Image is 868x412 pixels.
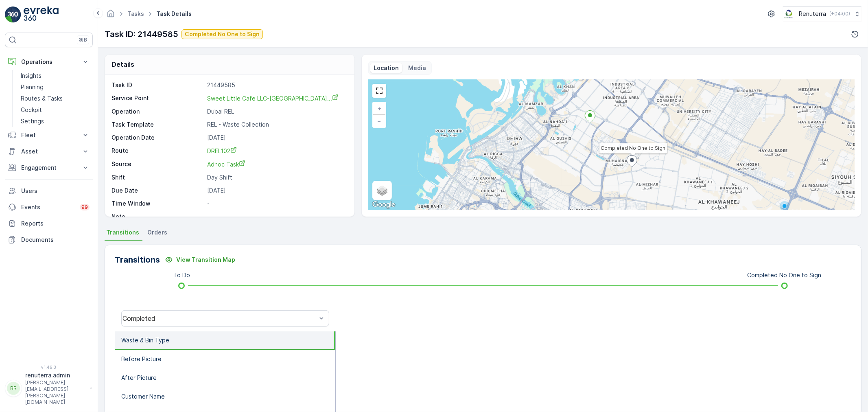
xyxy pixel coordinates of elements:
button: RRrenuterra.admin[PERSON_NAME][EMAIL_ADDRESS][PERSON_NAME][DOMAIN_NAME] [5,371,93,405]
p: [DATE] [207,134,346,142]
a: Adhoc Task [207,160,346,169]
p: Waste & Bin Type [121,336,169,344]
button: Fleet [5,127,93,143]
img: logo_light-DOdMpM7g.png [24,7,59,23]
p: renuterra.admin [25,371,86,379]
p: Engagement [21,164,77,172]
p: Asset [21,147,77,156]
p: Completed No One to Sign [748,271,822,279]
img: Google [370,199,397,210]
p: 21449585 [207,81,346,89]
button: Renuterra(+04:00) [783,7,861,21]
p: Events [21,203,75,211]
a: Tasks [127,10,144,17]
p: After Picture [121,374,157,382]
a: Sweet Little Cafe LLC-Al Qusai... [207,94,339,102]
p: Documents [21,236,90,244]
a: Routes & Tasks [17,93,93,104]
p: Users [21,187,90,195]
p: Shift [112,173,204,182]
p: Transitions [115,254,160,266]
p: Media [409,64,426,72]
a: Insights [17,70,93,81]
span: v 1.49.3 [5,365,93,370]
p: Settings [21,117,44,125]
p: Details [112,59,134,69]
span: Task Details [155,10,193,18]
a: Zoom Out [373,115,385,127]
div: Completed [122,315,317,322]
p: Operation [112,107,204,116]
button: Asset [5,143,93,160]
a: Settings [17,116,93,127]
a: Documents [5,232,93,248]
button: View Transition Map [160,253,240,266]
a: Zoom In [373,103,385,115]
p: Due Date [112,186,204,195]
p: Source [112,160,204,169]
p: - [207,199,346,208]
p: [DATE] [207,186,346,195]
p: - [207,213,346,221]
button: Operations [5,54,93,70]
p: [PERSON_NAME][EMAIL_ADDRESS][PERSON_NAME][DOMAIN_NAME] [25,379,86,405]
p: ( +04:00 ) [829,11,850,17]
p: 99 [81,204,88,210]
p: Note [112,213,204,221]
p: Cockpit [21,106,42,114]
p: ⌘B [79,37,87,43]
a: Planning [17,81,93,93]
a: Users [5,183,93,199]
a: Reports [5,215,93,232]
p: Operation Date [112,134,204,142]
a: Open this area in Google Maps (opens a new window) [370,199,397,210]
p: Before Picture [121,355,162,363]
p: Completed No One to Sign [185,30,260,38]
a: Cockpit [17,104,93,116]
img: Screenshot_2024-07-26_at_13.33.01.png [783,9,796,18]
a: Events99 [5,199,93,215]
a: Homepage [106,12,115,19]
p: Routes & Tasks [21,94,63,103]
p: Renuterra [799,10,826,18]
p: Task ID: 21449585 [105,28,178,40]
span: Sweet Little Cafe LLC-[GEOGRAPHIC_DATA]... [207,95,339,102]
p: Fleet [21,131,77,139]
button: Engagement [5,160,93,176]
button: Completed No One to Sign [181,29,263,39]
span: Adhoc Task [207,161,245,168]
img: logo [5,7,21,23]
p: Insights [21,72,42,80]
a: View Fullscreen [373,85,385,97]
p: Operations [21,58,77,66]
div: RR [7,382,20,395]
p: REL - Waste Collection [207,121,346,129]
p: To Do [173,271,190,279]
a: Layers [373,182,391,199]
span: Transitions [106,228,139,237]
span: + [378,105,381,112]
p: Dubai REL [207,107,346,116]
p: Day Shift [207,173,346,182]
span: Orders [147,228,167,237]
p: Service Point [112,94,204,103]
p: Planning [21,83,44,91]
p: Reports [21,219,90,228]
p: Location [374,64,399,72]
p: View Transition Map [176,256,235,264]
p: Task Template [112,121,204,129]
a: DREL102 [207,147,346,155]
p: Task ID [112,81,204,89]
p: Route [112,147,204,155]
span: − [377,117,381,124]
span: DREL102 [207,147,237,154]
p: Customer Name [121,392,165,401]
p: Time Window [112,199,204,208]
